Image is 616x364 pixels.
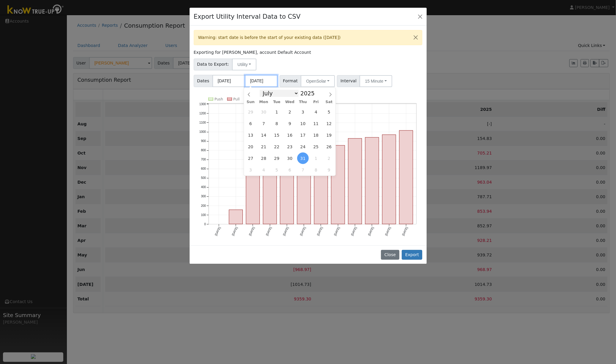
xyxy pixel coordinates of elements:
[245,141,256,152] span: July 20, 2025
[297,118,309,129] span: July 10, 2025
[310,118,322,129] span: July 11, 2025
[297,106,309,118] span: July 3, 2025
[248,226,255,236] text: [DATE]
[296,100,309,104] span: Thu
[204,223,206,226] text: 0
[297,152,311,224] rect: onclick=""
[258,118,270,129] span: July 7, 2025
[258,106,270,118] span: June 30, 2025
[201,195,206,198] text: 300
[271,141,283,152] span: July 22, 2025
[402,250,422,260] button: Export
[232,59,256,70] button: Utility
[323,118,335,129] span: July 12, 2025
[310,164,322,176] span: August 8, 2025
[297,129,309,141] span: July 17, 2025
[229,210,242,224] rect: onclick=""
[201,186,206,189] text: 400
[297,141,309,152] span: July 24, 2025
[271,164,283,176] span: August 5, 2025
[265,226,272,236] text: [DATE]
[284,164,296,176] span: August 6, 2025
[233,97,240,101] text: Pull
[194,59,233,70] span: Data to Export:
[284,106,296,118] span: July 2, 2025
[245,118,256,129] span: July 6, 2025
[385,226,391,236] text: [DATE]
[297,152,309,164] span: July 31, 2025
[323,141,335,152] span: July 26, 2025
[409,30,422,45] button: Close
[323,164,335,176] span: August 9, 2025
[299,90,320,97] input: Year
[201,167,206,171] text: 600
[258,164,270,176] span: August 4, 2025
[316,226,323,236] text: [DATE]
[323,152,335,164] span: August 2, 2025
[215,97,223,101] text: Push
[199,121,206,124] text: 1100
[402,226,409,236] text: [DATE]
[271,152,283,164] span: July 29, 2025
[368,226,374,236] text: [DATE]
[194,12,301,21] h4: Export Utility Interval Data to CSV
[280,75,301,87] span: Format
[260,90,299,97] select: Month
[201,149,206,152] text: 800
[280,135,294,224] rect: onclick=""
[231,226,238,236] text: [DATE]
[365,138,379,224] rect: onclick=""
[322,100,335,104] span: Sat
[284,141,296,152] span: July 23, 2025
[194,30,423,45] div: Warning: start date is before the start of your existing data ([DATE])
[199,112,206,115] text: 1200
[333,226,340,236] text: [DATE]
[246,159,260,224] rect: onclick=""
[271,118,283,129] span: July 8, 2025
[331,146,345,224] rect: onclick=""
[382,135,396,224] rect: onclick=""
[300,226,306,236] text: [DATE]
[194,49,311,56] label: Exporting for [PERSON_NAME], account Default Account
[310,106,322,118] span: July 4, 2025
[309,100,322,104] span: Fri
[351,226,357,236] text: [DATE]
[360,75,392,87] button: 15 Minute
[245,106,256,118] span: June 29, 2025
[283,100,296,104] span: Wed
[201,177,206,180] text: 500
[194,75,213,87] span: Dates
[245,152,256,164] span: July 27, 2025
[201,213,206,217] text: 100
[348,138,362,224] rect: onclick=""
[201,158,206,161] text: 700
[310,129,322,141] span: July 18, 2025
[199,130,206,134] text: 1000
[284,152,296,164] span: July 30, 2025
[314,145,328,224] rect: onclick=""
[271,106,283,118] span: July 1, 2025
[297,164,309,176] span: August 7, 2025
[201,204,206,207] text: 200
[323,106,335,118] span: July 5, 2025
[258,141,270,152] span: July 21, 2025
[416,12,424,21] button: Close
[244,100,257,104] span: Sun
[263,114,277,224] rect: onclick=""
[301,75,335,87] button: OpenSolar
[270,100,283,104] span: Tue
[399,130,413,224] rect: onclick=""
[245,129,256,141] span: July 13, 2025
[337,75,360,87] span: Interval
[310,141,322,152] span: July 25, 2025
[310,152,322,164] span: August 1, 2025
[199,103,206,106] text: 1300
[201,140,206,143] text: 900
[258,129,270,141] span: July 14, 2025
[258,152,270,164] span: July 28, 2025
[282,226,289,236] text: [DATE]
[381,250,399,260] button: Close
[245,164,256,176] span: August 3, 2025
[323,129,335,141] span: July 19, 2025
[271,129,283,141] span: July 15, 2025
